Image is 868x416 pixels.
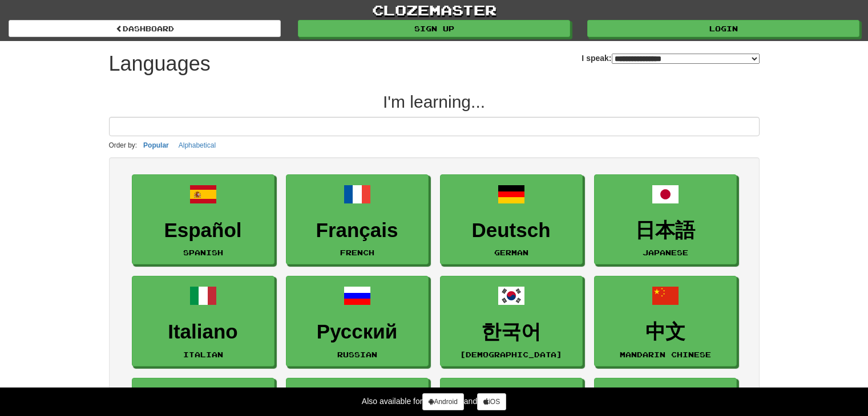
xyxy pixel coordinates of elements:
a: DeutschGerman [440,174,583,265]
h3: Italiano [138,321,268,343]
a: EspañolSpanish [132,174,274,265]
small: Order by: [109,141,138,149]
select: I speak: [612,54,760,64]
a: 中文Mandarin Chinese [594,276,737,366]
h3: Русский [292,321,422,343]
a: 한국어[DEMOGRAPHIC_DATA] [440,276,583,366]
button: Popular [140,139,172,152]
h3: 한국어 [446,321,576,343]
label: I speak: [582,52,759,64]
small: [DEMOGRAPHIC_DATA] [460,350,562,358]
a: РусскийRussian [286,276,429,366]
small: Japanese [643,248,688,256]
button: Alphabetical [175,139,219,152]
h3: Español [138,219,268,242]
h3: Français [292,219,422,242]
a: ItalianoItalian [132,276,274,366]
h2: I'm learning... [109,92,760,111]
a: Sign up [298,20,570,37]
small: German [494,248,528,256]
a: dashboard [9,20,281,37]
small: Italian [183,350,223,358]
h1: Languages [109,52,211,75]
small: French [340,248,374,256]
a: 日本語Japanese [594,174,737,265]
a: Android [422,393,463,410]
small: Spanish [183,248,223,256]
a: iOS [477,393,506,410]
h3: 中文 [600,321,730,343]
small: Mandarin Chinese [620,350,711,358]
a: FrançaisFrench [286,174,429,265]
h3: 日本語 [600,219,730,242]
small: Russian [337,350,377,358]
h3: Deutsch [446,219,576,242]
a: Login [587,20,859,37]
